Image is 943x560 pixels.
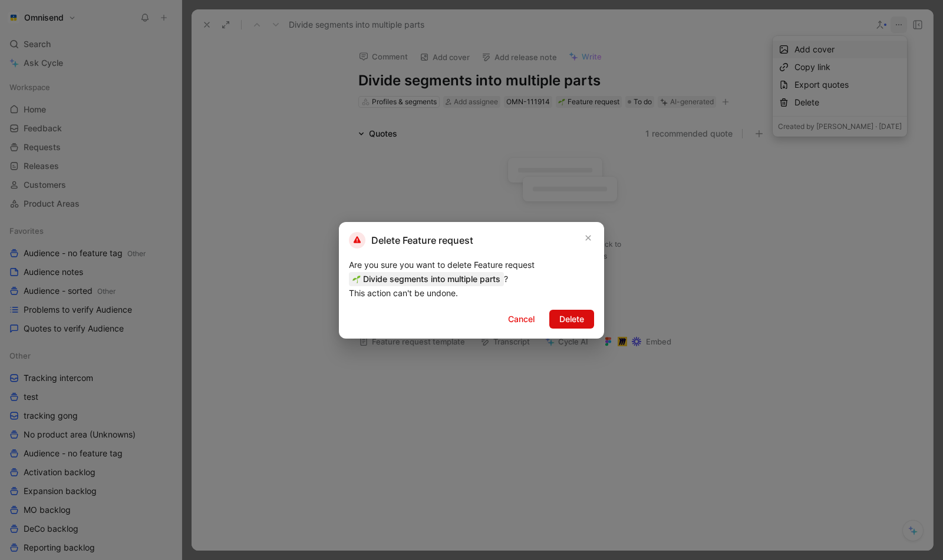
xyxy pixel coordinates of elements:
[349,258,594,300] div: Are you sure you want to delete Feature request ? This action can't be undone.
[352,275,361,283] img: 🌱
[559,312,584,326] span: Delete
[349,272,504,286] span: Divide segments into multiple parts
[349,232,473,248] h2: Delete Feature request
[549,310,594,329] button: Delete
[508,312,535,326] span: Cancel
[498,310,545,329] button: Cancel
